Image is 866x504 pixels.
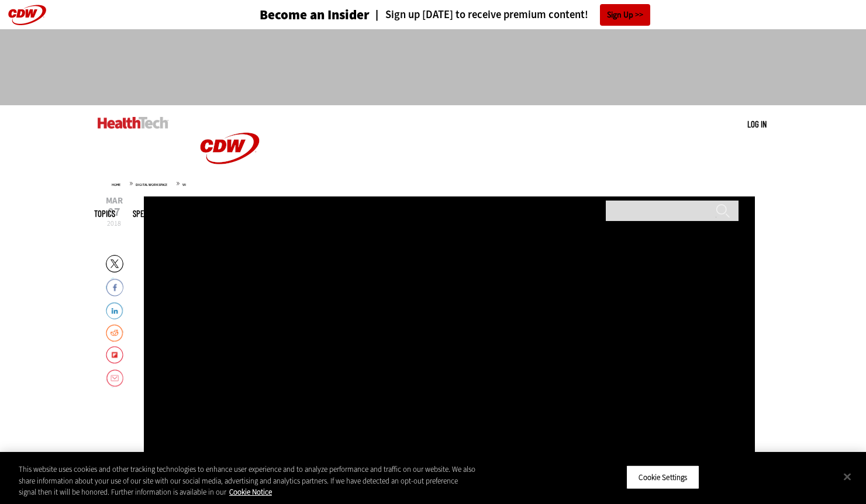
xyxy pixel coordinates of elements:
button: Close [834,464,860,489]
img: Home [186,105,274,192]
a: Features [181,209,209,218]
a: Log in [747,119,767,129]
a: Events [368,209,390,218]
a: Become an Insider [216,8,370,22]
iframe: advertisement [220,41,646,94]
button: Cookie Settings [626,465,699,489]
div: This website uses cookies and other tracking technologies to enhance user experience and to analy... [19,464,477,498]
span: More [408,209,432,218]
img: Home [98,117,168,129]
span: Topics [94,209,115,218]
a: Sign up [DATE] to receive premium content! [370,9,588,20]
h3: Become an Insider [260,8,370,22]
a: Sign Up [600,4,650,26]
a: More information about your privacy [229,487,272,497]
span: Specialty [133,209,163,218]
a: Tips & Tactics [227,209,271,218]
a: Video [289,209,306,218]
a: CDW [186,182,274,195]
a: MonITor [324,209,350,218]
div: User menu [747,118,767,130]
